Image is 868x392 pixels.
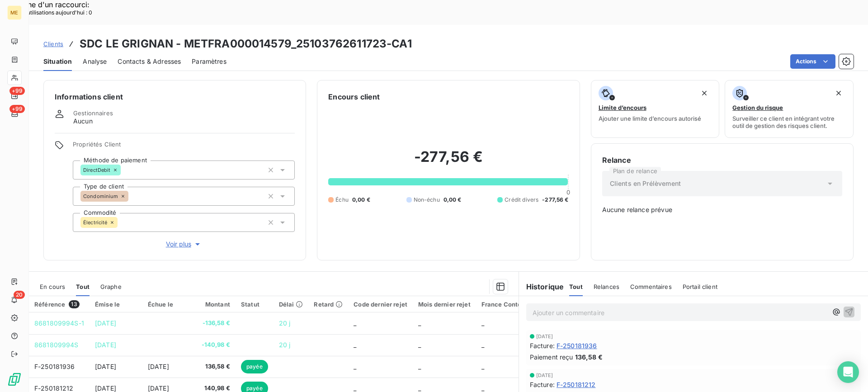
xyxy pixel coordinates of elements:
[599,115,701,122] span: Ajouter une limite d’encours autorisé
[95,301,137,308] div: Émise le
[192,57,226,66] span: Paramètres
[418,319,421,327] span: _
[7,372,22,387] img: Logo LeanPay
[352,196,370,204] span: 0,00 €
[591,80,720,138] button: Limite d’encoursAjouter une limite d’encours autorisé
[418,301,471,308] div: Mois dernier rejet
[121,166,128,174] input: Ajouter une valeur
[481,301,567,308] div: France Contentieux - cloture
[725,80,854,138] button: Gestion du risqueSurveiller ce client en intégrant votre outil de gestion des risques client.
[202,340,230,349] span: -140,98 €
[9,105,25,113] span: +99
[481,384,484,392] span: _
[241,360,268,373] span: payée
[95,384,116,392] span: [DATE]
[414,196,440,204] span: Non-échu
[328,148,568,175] h2: -277,56 €
[43,57,72,66] span: Situation
[14,291,25,299] span: 20
[241,301,268,308] div: Statut
[481,319,484,327] span: _
[9,87,25,95] span: +99
[34,341,79,349] span: 8681809994S
[575,352,603,362] span: 136,58 €
[335,196,349,204] span: Échu
[55,91,295,102] h6: Informations client
[557,380,596,389] span: F-250181212
[83,220,108,225] span: Électricité
[95,363,116,370] span: [DATE]
[69,300,79,308] span: 13
[566,189,570,196] span: 0
[34,384,74,392] span: F-250181212
[166,240,202,249] span: Voir plus
[34,363,75,370] span: F-250181936
[279,319,291,327] span: 20 j
[599,104,646,111] span: Limite d’encours
[732,104,783,111] span: Gestion du risque
[530,352,573,362] span: Paiement reçu
[602,205,842,214] span: Aucune relance prévue
[418,341,421,349] span: _
[73,141,295,153] span: Propriétés Client
[95,319,116,327] span: [DATE]
[505,196,538,204] span: Crédit divers
[279,301,303,308] div: Délai
[314,301,343,308] div: Retard
[34,319,84,327] span: 8681809994S-1
[279,341,291,349] span: 20 j
[148,363,169,370] span: [DATE]
[481,341,484,349] span: _
[202,301,230,308] div: Montant
[73,109,113,117] span: Gestionnaires
[354,384,356,392] span: _
[557,341,597,350] span: F-250181936
[118,218,125,227] input: Ajouter une valeur
[536,373,553,378] span: [DATE]
[354,301,407,308] div: Code dernier rejet
[481,363,484,370] span: _
[73,239,295,249] button: Voir plus
[602,155,842,165] h6: Relance
[790,54,835,69] button: Actions
[569,283,583,290] span: Tout
[83,57,107,66] span: Analyse
[530,341,555,350] span: Facture :
[354,341,356,349] span: _
[418,363,421,370] span: _
[43,39,63,48] a: Clients
[837,361,859,383] div: Open Intercom Messenger
[128,192,136,200] input: Ajouter une valeur
[118,57,181,66] span: Contacts & Adresses
[328,91,380,102] h6: Encours client
[418,384,421,392] span: _
[202,319,230,328] span: -136,58 €
[40,283,65,290] span: En cours
[202,362,230,371] span: 136,58 €
[732,115,846,129] span: Surveiller ce client en intégrant votre outil de gestion des risques client.
[536,334,553,339] span: [DATE]
[542,196,568,204] span: -277,56 €
[83,167,111,173] span: DirectDebit
[683,283,717,290] span: Portail client
[354,363,356,370] span: _
[80,36,412,52] h3: SDC LE GRIGNAN - METFRA000014579_25103762611723-CA1
[148,301,191,308] div: Échue le
[610,179,681,188] span: Clients en Prélèvement
[73,117,93,126] span: Aucun
[443,196,462,204] span: 0,00 €
[594,283,619,290] span: Relances
[148,384,169,392] span: [DATE]
[34,300,84,308] div: Référence
[43,40,63,47] span: Clients
[100,283,122,290] span: Graphe
[530,380,555,389] span: Facture :
[76,283,90,290] span: Tout
[83,194,118,199] span: Condominium
[630,283,672,290] span: Commentaires
[95,341,116,349] span: [DATE]
[519,281,564,292] h6: Historique
[354,319,356,327] span: _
